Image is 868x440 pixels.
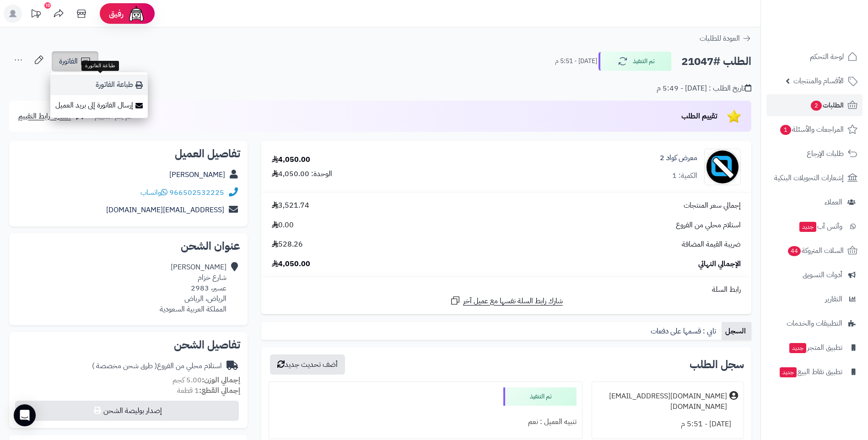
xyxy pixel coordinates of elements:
span: وآتس آب [798,220,842,233]
span: لوحة التحكم [810,50,844,63]
span: أدوات التسويق [803,268,842,281]
div: تم التنفيذ [503,387,577,406]
a: المراجعات والأسئلة1 [766,118,863,140]
img: no_image-90x90.png [705,149,740,185]
small: 1 قطعة [177,385,240,396]
div: الكمية: 1 [672,171,697,181]
a: وآتس آبجديد [766,215,863,237]
a: السلات المتروكة44 [766,240,863,262]
div: Open Intercom Messenger [14,404,36,426]
a: مشاركة رابط التقييم [18,111,86,122]
span: الفاتورة [59,56,78,67]
a: تحديثات المنصة [24,5,47,25]
button: أضف تحديث جديد [270,354,345,375]
small: 5.00 كجم [173,375,240,386]
span: رفيق [109,8,124,19]
a: التطبيقات والخدمات [766,312,863,334]
small: [DATE] - 5:51 م [555,57,597,66]
div: [DATE] - 5:51 م [598,415,738,433]
span: تقييم الطلب [681,111,717,122]
a: الفاتورة [52,51,98,71]
strong: إجمالي القطع: [199,385,240,396]
span: مشاركة رابط التقييم [18,111,71,122]
span: 528.26 [272,239,303,250]
span: طلبات الإرجاع [807,147,844,160]
span: ضريبة القيمة المضافة [682,239,741,250]
span: التطبيقات والخدمات [787,317,842,330]
a: إرسال الفاتورة إلى بريد العميل [50,95,148,116]
a: تطبيق نقاط البيعجديد [766,361,863,383]
span: جديد [799,222,816,232]
h2: عنوان الشحن [16,241,240,252]
span: تطبيق نقاط البيع [779,365,842,378]
strong: إجمالي الوزن: [202,375,240,386]
a: إشعارات التحويلات البنكية [766,167,863,189]
a: تطبيق المتجرجديد [766,337,863,359]
div: تنبيه العميل : نعم [275,413,577,431]
a: [PERSON_NAME] [169,169,225,180]
div: طباعة الفاتورة [81,61,119,71]
a: [EMAIL_ADDRESS][DOMAIN_NAME] [106,204,224,215]
a: واتساب [140,187,167,198]
span: استلام محلي من الفروع [676,220,741,231]
div: استلام محلي من الفروع [92,361,222,371]
span: ( طرق شحن مخصصة ) [92,360,157,371]
span: التقارير [825,293,842,306]
h2: تفاصيل الشحن [16,339,240,350]
span: 1 [780,125,791,135]
span: السلات المتروكة [787,244,844,257]
a: العودة للطلبات [700,33,751,44]
div: الوحدة: 4,050.00 [272,169,332,179]
div: رابط السلة [265,284,748,295]
div: 10 [44,2,51,9]
a: معرض كواد 2 [660,153,697,163]
span: شارك رابط السلة نفسها مع عميل آخر [463,296,563,306]
span: تطبيق المتجر [788,341,842,354]
img: logo-2.png [806,26,859,45]
span: المراجعات والأسئلة [779,123,844,136]
span: 44 [788,246,801,256]
span: العودة للطلبات [700,33,740,44]
span: إجمالي سعر المنتجات [684,200,741,211]
span: 0.00 [272,220,294,231]
a: العملاء [766,191,863,213]
button: إصدار بوليصة الشحن [15,401,239,421]
div: تاريخ الطلب : [DATE] - 5:49 م [657,83,751,94]
a: الطلبات2 [766,94,863,116]
span: إشعارات التحويلات البنكية [774,172,844,184]
span: جديد [780,367,797,377]
h2: الطلب #21047 [681,52,751,71]
span: العملاء [825,196,842,209]
a: طباعة الفاتورة [50,75,148,95]
div: [PERSON_NAME] شارع خزام عسير، 2983 الرياض، الرياض المملكة العربية السعودية [160,262,226,314]
span: الإجمالي النهائي [698,259,741,269]
div: [DOMAIN_NAME][EMAIL_ADDRESS][DOMAIN_NAME] [598,391,727,412]
a: التقارير [766,288,863,310]
h2: تفاصيل العميل [16,148,240,159]
span: 4,050.00 [272,259,310,269]
h3: سجل الطلب [690,359,744,370]
a: تابي : قسمها على دفعات [647,322,722,340]
a: طلبات الإرجاع [766,143,863,165]
span: 2 [811,101,822,111]
img: ai-face.png [127,5,146,23]
span: 3,521.74 [272,200,309,211]
span: جديد [789,343,806,353]
div: 4,050.00 [272,155,310,165]
a: السجل [722,322,751,340]
span: الطلبات [810,99,844,112]
button: تم التنفيذ [598,52,672,71]
a: أدوات التسويق [766,264,863,286]
a: 966502532225 [169,187,224,198]
span: الأقسام والمنتجات [793,75,844,87]
a: شارك رابط السلة نفسها مع عميل آخر [450,295,563,306]
a: لوحة التحكم [766,46,863,68]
